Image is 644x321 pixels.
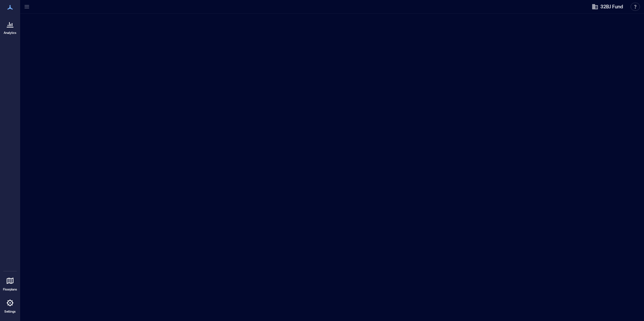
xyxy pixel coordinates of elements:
[590,1,625,12] button: 32BJ Fund
[2,16,18,37] a: Analytics
[4,31,16,35] p: Analytics
[3,287,17,291] p: Floorplans
[4,310,16,314] p: Settings
[600,3,623,10] span: 32BJ Fund
[1,273,19,293] a: Floorplans
[2,295,18,316] a: Settings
